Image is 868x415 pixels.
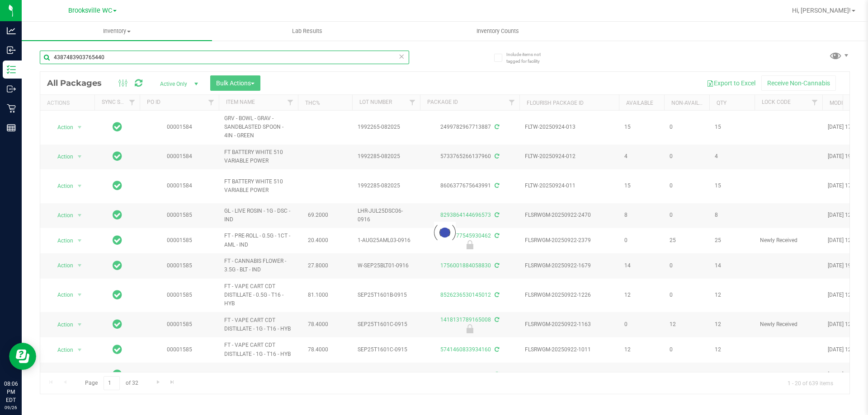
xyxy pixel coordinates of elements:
[212,22,402,41] a: Lab Results
[792,7,851,14] span: Hi, [PERSON_NAME]!
[22,22,212,41] a: Inventory
[4,404,18,411] p: 09/26
[398,51,405,62] span: Clear
[40,51,409,64] input: Search Package ID, Item Name, SKU, Lot or Part Number...
[22,27,212,35] span: Inventory
[7,46,16,55] inline-svg: Inbound
[7,84,16,93] inline-svg: Outbound
[402,22,593,41] a: Inventory Counts
[4,380,18,404] p: 08:06 PM EDT
[506,51,552,65] span: Include items not tagged for facility
[7,104,16,113] inline-svg: Retail
[9,343,36,370] iframe: Resource center
[7,123,16,132] inline-svg: Reports
[464,27,531,35] span: Inventory Counts
[280,27,335,35] span: Lab Results
[7,65,16,74] inline-svg: Inventory
[68,7,112,14] span: Brooksville WC
[7,26,16,35] inline-svg: Analytics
